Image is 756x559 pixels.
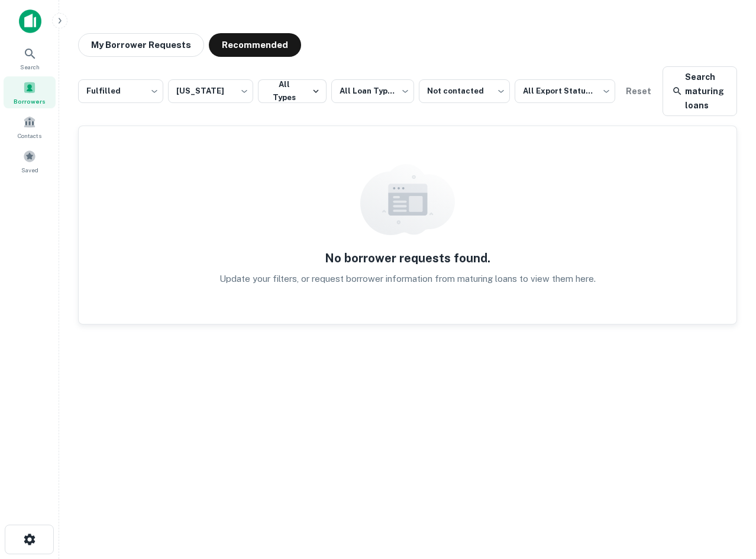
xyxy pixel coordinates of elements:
[419,76,510,107] div: Not contacted
[4,76,56,108] a: Borrowers
[4,111,56,143] a: Contacts
[360,164,455,235] img: empty content
[663,66,737,116] a: Search maturing loans
[20,62,40,72] span: Search
[18,131,41,140] span: Contacts
[219,272,596,286] p: Update your filters, or request borrower information from maturing loans to view them here.
[620,79,658,103] button: Reset
[78,33,204,57] button: My Borrower Requests
[14,97,46,106] span: Borrowers
[325,249,490,267] h5: No borrower requests found.
[21,165,38,175] span: Saved
[331,76,414,107] div: All Loan Types
[258,79,327,103] button: All Types
[78,76,163,107] div: Fulfilled
[4,42,56,74] a: Search
[4,145,56,177] a: Saved
[209,33,301,57] button: Recommended
[697,464,756,521] iframe: Chat Widget
[515,76,615,107] div: All Export Statuses
[168,76,253,107] div: [US_STATE]
[19,9,41,33] img: capitalize-icon.png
